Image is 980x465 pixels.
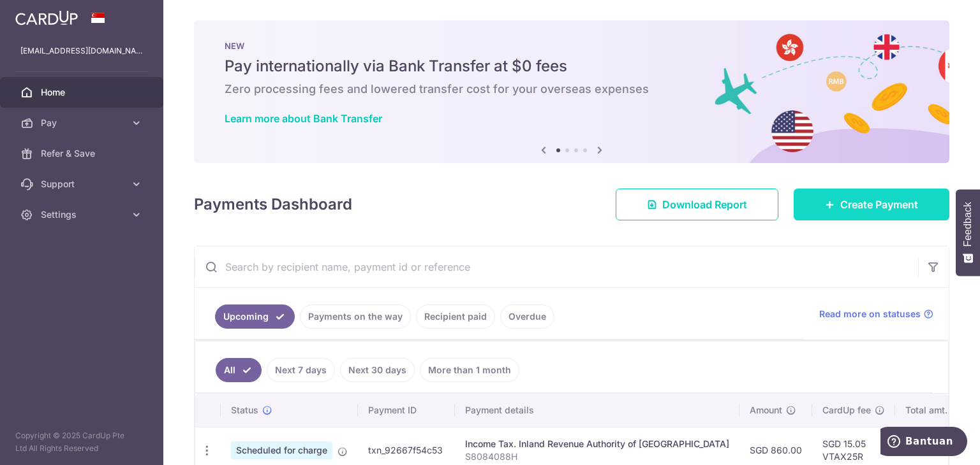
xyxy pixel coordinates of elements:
a: Next 7 days [267,358,335,382]
a: Payments on the way [300,304,411,329]
a: Download Report [616,189,778,220]
a: Upcoming [215,304,295,329]
input: Search by recipient name, payment id or reference [195,247,918,287]
span: Settings [41,208,125,221]
span: Create Payment [840,197,918,212]
a: More than 1 month [420,358,519,382]
a: Recipient paid [416,304,495,329]
a: All [216,358,262,382]
button: Feedback - Show survey [956,189,980,276]
a: Read more on statuses [819,308,933,320]
span: CardUp fee [822,404,871,417]
span: Amount [750,404,782,417]
a: Learn more about Bank Transfer [225,112,382,125]
span: Pay [41,117,125,129]
span: Status [231,404,258,417]
span: Home [41,86,125,99]
span: Total amt. [905,404,947,417]
span: Support [41,178,125,190]
iframe: Membuka widget tempat Anda dapat menemukan informasi lainnya [880,427,967,459]
img: CardUp [15,10,78,25]
img: Bank transfer banner [194,20,949,163]
span: Feedback [962,202,974,247]
h4: Payments Dashboard [194,193,352,216]
h6: Zero processing fees and lowered transfer cost for your overseas expenses [225,82,919,97]
h5: Pay internationally via Bank Transfer at $0 fees [225,56,919,76]
th: Payment ID [358,394,455,427]
a: Create Payment [794,189,949,220]
p: S8084088H [465,450,729,463]
span: Download Report [662,197,747,212]
span: Scheduled for charge [231,441,332,459]
span: Refer & Save [41,147,125,160]
a: Next 30 days [340,358,415,382]
a: Overdue [500,304,554,329]
p: NEW [225,41,919,51]
th: Payment details [455,394,739,427]
span: Read more on statuses [819,308,921,320]
div: Income Tax. Inland Revenue Authority of [GEOGRAPHIC_DATA] [465,438,729,450]
p: [EMAIL_ADDRESS][DOMAIN_NAME] [20,45,143,57]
